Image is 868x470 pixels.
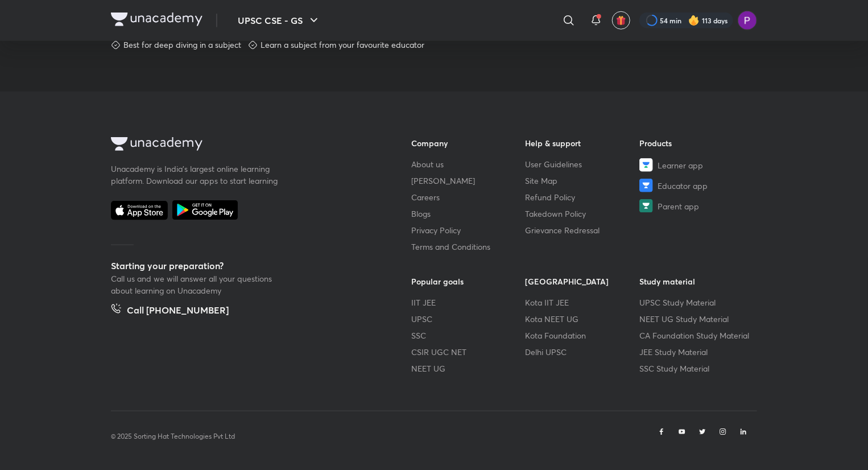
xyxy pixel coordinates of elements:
img: Educator app [639,179,653,192]
a: IIT JEE [411,296,526,308]
h5: Starting your preparation? [111,259,375,273]
a: UPSC Study Material [639,296,754,308]
a: UPSC [411,313,526,325]
a: Terms and Conditions [411,241,526,253]
a: Kota NEET UG [526,313,640,325]
a: SSC [411,329,526,341]
img: avatar [616,15,626,26]
a: NEET UG [411,362,526,374]
a: Company Logo [111,137,375,154]
h6: Products [639,137,754,149]
a: Company Logo [111,13,202,29]
a: Privacy Policy [411,224,526,236]
img: Company Logo [111,137,202,151]
a: Learner app [639,158,754,172]
a: Kota Foundation [526,329,640,341]
img: Company Logo [111,13,202,26]
span: Learner app [658,159,703,171]
a: Blogs [411,208,526,220]
a: CSIR UGC NET [411,346,526,358]
h6: Study material [639,275,754,287]
span: Educator app [658,180,708,192]
a: NEET UG Study Material [639,313,754,325]
p: Learn a subject from your favourite educator [261,39,424,51]
p: © 2025 Sorting Hat Technologies Pvt Ltd [111,431,235,442]
h6: Help & support [526,137,640,149]
a: CA Foundation Study Material [639,329,754,341]
img: Preeti Pandey [738,11,757,30]
h6: [GEOGRAPHIC_DATA] [526,275,640,287]
a: Careers [411,191,526,203]
p: Call us and we will answer all your questions about learning on Unacademy [111,273,282,296]
a: Kota IIT JEE [526,296,640,308]
a: SSC Study Material [639,362,754,374]
a: Site Map [526,175,640,187]
a: Educator app [639,179,754,192]
p: Unacademy is India’s largest online learning platform. Download our apps to start learning [111,163,282,187]
img: streak [688,15,700,26]
a: Refund Policy [526,191,640,203]
span: Parent app [658,200,699,212]
button: UPSC CSE - GS [231,9,328,32]
a: User Guidelines [526,158,640,170]
h5: Call [PHONE_NUMBER] [127,303,229,319]
img: Parent app [639,199,653,213]
img: Learner app [639,158,653,172]
h6: Company [411,137,526,149]
a: Takedown Policy [526,208,640,220]
a: Grievance Redressal [526,224,640,236]
span: Careers [411,191,440,203]
a: About us [411,158,526,170]
p: Best for deep diving in a subject [123,39,241,51]
a: [PERSON_NAME] [411,175,526,187]
a: JEE Study Material [639,346,754,358]
h6: Popular goals [411,275,526,287]
a: Call [PHONE_NUMBER] [111,303,229,319]
a: Delhi UPSC [526,346,640,358]
a: Parent app [639,199,754,213]
button: avatar [612,11,630,30]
